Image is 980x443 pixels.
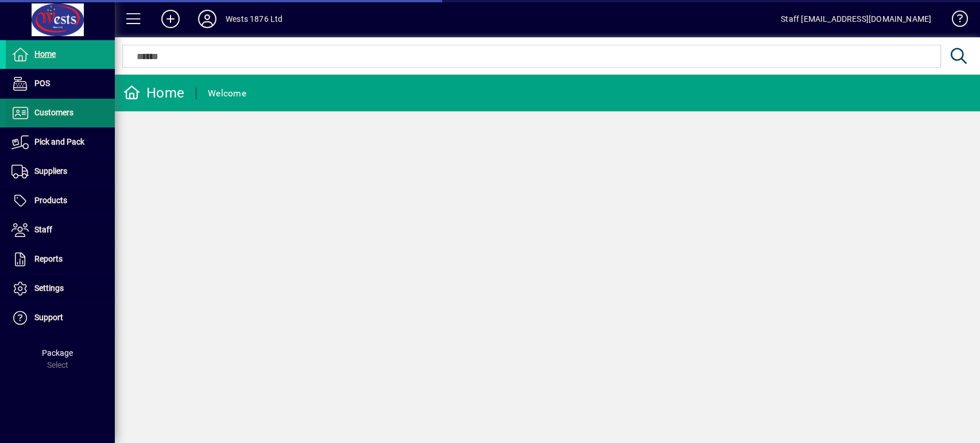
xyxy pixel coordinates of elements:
[34,254,63,263] span: Reports
[34,313,63,322] span: Support
[34,108,73,117] span: Customers
[34,49,56,59] span: Home
[123,84,184,102] div: Home
[208,84,246,103] div: Welcome
[34,166,67,176] span: Suppliers
[226,10,282,28] div: Wests 1876 Ltd
[6,69,115,98] a: POS
[6,186,115,215] a: Products
[6,274,115,303] a: Settings
[34,283,64,293] span: Settings
[189,9,226,29] button: Profile
[943,2,966,40] a: Knowledge Base
[34,225,52,234] span: Staff
[34,196,67,205] span: Products
[6,157,115,186] a: Suppliers
[6,245,115,274] a: Reports
[34,137,84,146] span: Pick and Pack
[6,99,115,127] a: Customers
[42,348,73,357] span: Package
[781,10,931,28] div: Staff [EMAIL_ADDRESS][DOMAIN_NAME]
[6,216,115,244] a: Staff
[6,128,115,157] a: Pick and Pack
[6,304,115,332] a: Support
[34,79,50,88] span: POS
[152,9,189,29] button: Add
